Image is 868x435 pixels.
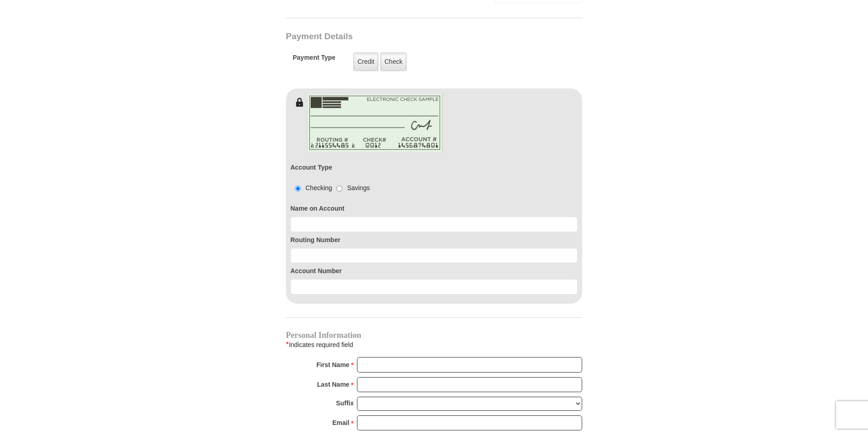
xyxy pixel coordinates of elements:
[290,183,370,193] div: Checking Savings
[290,163,332,172] label: Account Type
[293,54,336,66] h5: Payment Type
[290,235,578,245] label: Routing Number
[380,52,407,71] label: Check
[286,331,582,339] h4: Personal Information
[336,397,354,409] strong: Suffix
[290,266,578,276] label: Account Number
[286,339,582,351] div: Indicates required field
[332,416,349,429] strong: Email
[317,378,350,391] strong: Last Name
[306,93,443,153] img: check-en.png
[286,31,518,42] h3: Payment Details
[316,358,349,371] strong: First Name
[290,204,578,213] label: Name on Account
[353,52,378,71] label: Credit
